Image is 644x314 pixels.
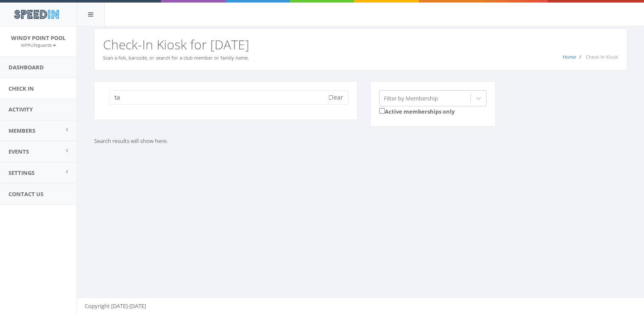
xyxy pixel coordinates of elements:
a: Home [563,54,576,60]
small: WPPLifeguards [21,42,56,48]
div: Filter by Membership [384,94,438,102]
span: Check-In Kiosk [586,54,618,60]
input: Active memberships only [379,108,385,114]
input: Search a name to check in [109,90,329,105]
span: Members [9,127,35,134]
span: Settings [9,169,34,177]
small: Scan a fob, barcode, or search for a club member or family name. [103,54,249,61]
a: WPPLifeguards [21,41,56,49]
span: Events [9,148,29,155]
span: Contact Us [9,190,43,198]
button: Clear [323,90,349,105]
img: speedin_logo.png [10,6,63,22]
span: Windy Point Pool [11,34,66,42]
h2: Check-In Kiosk for [DATE] [103,37,618,51]
p: Search results will show here. [94,137,490,145]
label: Active memberships only [379,106,455,116]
